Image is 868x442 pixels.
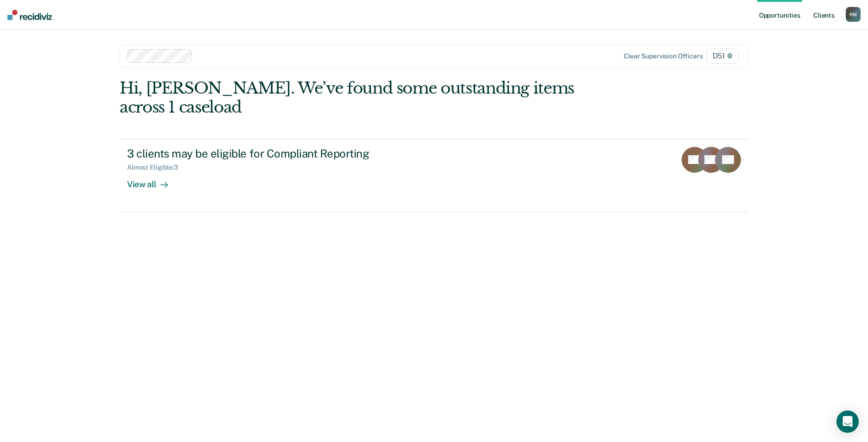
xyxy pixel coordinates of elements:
img: Recidiviz [7,10,52,20]
div: 3 clients may be eligible for Compliant Reporting [127,147,453,160]
div: View all [127,171,179,189]
span: D51 [707,49,739,63]
div: Hi, [PERSON_NAME]. We’ve found some outstanding items across 1 caseload [120,79,623,117]
a: 3 clients may be eligible for Compliant ReportingAlmost Eligible:3View all [120,139,748,212]
div: Open Intercom Messenger [836,410,859,433]
button: RM [846,7,861,22]
div: R M [846,7,861,22]
div: Almost Eligible : 3 [127,164,185,171]
div: Clear supervision officers [624,52,702,60]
